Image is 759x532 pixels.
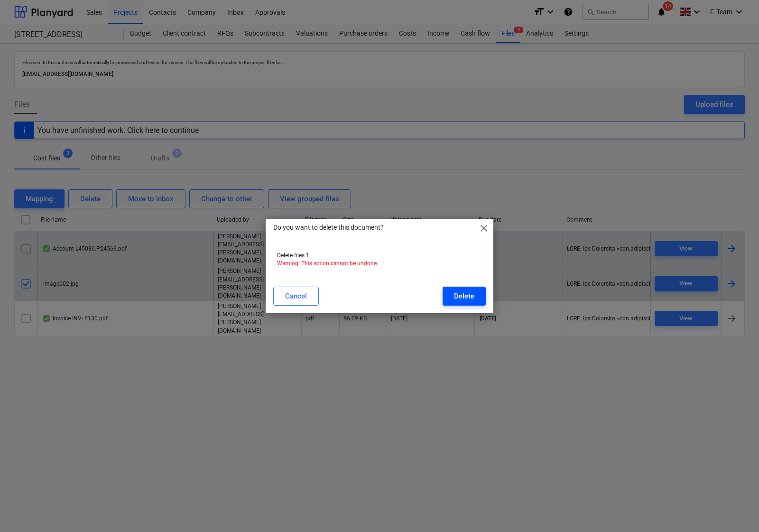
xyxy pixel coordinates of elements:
div: Delete [454,290,474,302]
div: Cancel [285,290,307,302]
p: Warning: This action cannot be undone [277,260,482,268]
span: close [478,223,490,234]
iframe: Chat Widget [712,486,759,532]
button: Cancel [273,287,319,306]
p: Do you want to delete this document? [273,223,384,233]
p: Delete files 1 [277,252,482,260]
button: Delete [443,287,486,306]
